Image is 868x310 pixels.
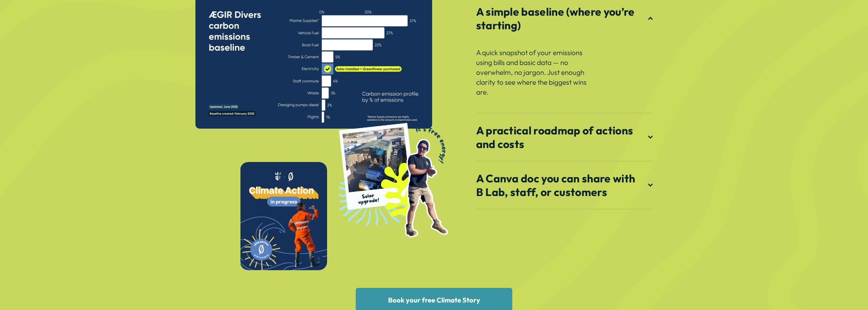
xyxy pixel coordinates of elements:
p: A quick snapshot of your emissions using bills and basic data — no overwhelm, no jargon. Just eno... [476,48,600,97]
span: A Canva doc you can share with B Lab, staff, or customers [476,172,648,199]
span: A practical roadmap of actions and costs [476,124,648,151]
div: A simple baseline (where you’re starting) [476,42,653,113]
span: A simple baseline (where you’re starting) [476,5,648,32]
button: A Canva doc you can share with B Lab, staff, or customers [476,161,653,209]
button: A practical roadmap of actions and costs [476,113,653,161]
